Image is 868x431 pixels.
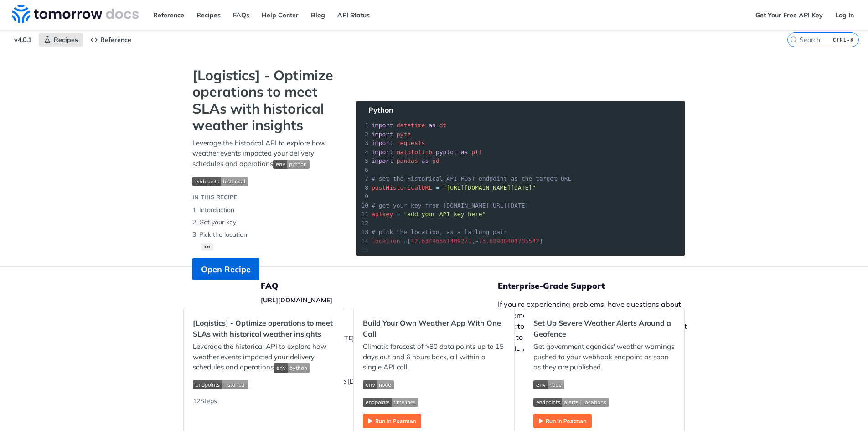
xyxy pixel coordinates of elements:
span: Reference [100,36,131,44]
svg: Search [790,36,797,43]
h2: [Logistics] - Optimize operations to meet SLAs with historical weather insights [193,317,335,339]
span: Expand image [363,396,505,407]
a: Reference [85,33,136,47]
img: env [274,363,310,373]
a: Blog [306,8,330,22]
span: Expand image [533,379,675,390]
a: [URL][DOMAIN_NAME] [261,296,332,304]
span: Recipes [54,36,78,44]
kbd: CTRL-K [831,35,856,44]
a: Expand image [533,416,592,425]
span: Expand image [273,159,310,168]
p: Climatic forecast of >80 data points up to 15 days out and 6 hours back, all within a single API ... [363,342,505,373]
img: endpoint [192,177,248,186]
span: Expand image [192,176,338,186]
img: Run in Postman [533,414,592,428]
img: endpoint [363,398,418,407]
li: Get your key [192,216,338,228]
a: Get Your Free API Key [750,8,828,22]
button: ••• [201,243,213,251]
img: env [273,160,310,169]
strong: [Logistics] - Optimize operations to meet SLAs with historical weather insights [192,67,338,134]
img: Run in Postman [363,414,421,428]
a: Reference [148,8,189,22]
img: endpoint [193,380,248,389]
p: Leverage the historical API to explore how weather events impacted your delivery schedules and op... [192,138,338,169]
li: Intorduction [192,204,338,216]
span: Open Recipe [201,263,251,275]
li: Pick the location [192,228,338,241]
a: Help Center [257,8,304,22]
div: IN THIS RECIPE [192,193,238,202]
img: Tomorrow.io Weather API Docs [12,5,139,23]
h2: Build Your Own Weather App With One Call [363,317,505,339]
button: Open Recipe [192,258,259,280]
img: env [363,380,394,389]
span: Expand image [274,363,310,371]
a: FAQs [228,8,254,22]
h2: Set Up Severe Weather Alerts Around a Geofence [533,317,675,339]
a: Recipes [39,33,83,47]
span: Expand image [193,379,335,390]
span: v4.0.1 [9,33,36,47]
span: Expand image [533,396,675,407]
a: Recipes [191,8,226,22]
span: Expand image [363,379,505,390]
p: Leverage the historical API to explore how weather events impacted your delivery schedules and op... [193,342,335,373]
img: endpoint [533,398,609,407]
p: Get government agencies' weather warnings pushed to your webhook endpoint as soon as they are pub... [533,342,675,373]
a: Expand image [363,416,421,425]
a: Log In [830,8,859,22]
img: env [533,380,564,389]
a: API Status [332,8,375,22]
